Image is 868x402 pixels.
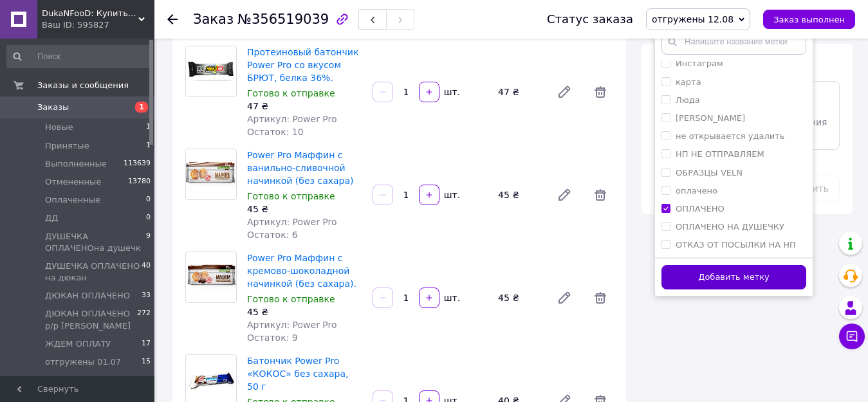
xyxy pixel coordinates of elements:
[247,253,356,289] a: Power Pro Маффин с кремово-шоколадной начинкой (без сахара).
[551,285,577,311] a: Редактировать
[247,294,335,304] span: Готово к отправке
[247,88,335,98] span: Готово к отправке
[247,114,337,124] span: Артикул: Power Pro
[237,12,329,27] span: №356519039
[146,122,151,133] span: 1
[763,10,855,29] button: Заказ выполнен
[661,265,806,290] button: Добавить метку
[661,29,806,55] input: Напишите название метки
[124,158,151,170] span: 113639
[247,100,362,113] div: 47 ₴
[493,186,546,204] div: 45 ₴
[247,47,358,83] a: Протеиновый батончик Power Pro со вкусом БРЮТ, белка 36%.
[441,86,461,98] div: шт.
[676,95,700,105] label: Люда
[45,231,146,254] span: ДУШЕЧКА ОПЛАЧЕНОна душечк
[146,194,151,206] span: 0
[247,356,348,392] a: Батончик Power Pro «КОКОС» без сахара, 50 г
[676,113,745,123] label: [PERSON_NAME]
[167,13,178,26] div: Вернуться назад
[45,290,130,302] span: ДЮКАН ОПЛАЧЕНО
[551,182,577,208] a: Редактировать
[247,127,304,137] span: Остаток: 10
[45,308,137,331] span: ДЮКАН ОПЛАЧЕНО р/р [PERSON_NAME]
[186,46,236,96] img: Протеиновый батончик Power Pro со вкусом БРЮТ, белка 36%.
[676,204,725,214] label: ОПЛАЧЕНО
[247,320,337,330] span: Артикул: Power Pro
[142,338,151,350] span: 17
[128,176,151,188] span: 13780
[247,230,298,240] span: Остаток: 6
[839,324,865,349] button: Чат с покупателем
[676,131,784,141] label: не открывается удалить
[37,102,69,113] span: Заказы
[247,306,362,318] div: 45 ₴
[493,289,546,307] div: 45 ₴
[45,176,101,188] span: Отмененные
[142,290,151,302] span: 33
[45,158,107,170] span: Выполненные
[247,191,335,201] span: Готово к отправке
[45,194,100,206] span: Оплаченные
[142,374,151,386] span: 10
[37,80,129,91] span: Заказы и сообщения
[146,140,151,152] span: 1
[45,374,121,386] span: отгружены 02.07
[42,19,154,31] div: Ваш ID: 595827
[247,217,337,227] span: Артикул: Power Pro
[42,8,138,19] span: DukaNFooD: Купить Низкокалорийные продукты, диабетического, спортивного Питания. Диета Дюкана.
[587,182,613,208] span: Удалить
[45,356,121,368] span: отгружены 01.07
[142,356,151,368] span: 15
[146,212,151,224] span: 0
[441,188,461,201] div: шт.
[193,12,234,27] span: Заказ
[45,338,111,350] span: ЖДЕМ ОПЛАТУ
[6,45,152,68] input: Поиск
[146,231,151,254] span: 9
[186,149,236,199] img: Power Pro Маффин с ванильно-сливочной начинкой (без сахара)
[493,83,546,101] div: 47 ₴
[137,308,151,331] span: 272
[45,260,142,284] span: ДУШЕЧКА ОПЛАЧЕНО на дюкан
[142,260,151,284] span: 40
[135,102,148,113] span: 1
[773,15,845,24] span: Заказ выполнен
[676,240,796,250] label: ОТКАЗ ОТ ПОСЫЛКИ НА НП
[587,285,613,311] span: Удалить
[186,252,236,302] img: Power Pro Маффин с кремово-шоколадной начинкой (без сахара).
[247,203,362,215] div: 45 ₴
[45,140,89,152] span: Принятые
[247,333,298,343] span: Остаток: 9
[676,186,717,196] label: оплачено
[587,79,613,105] span: Удалить
[45,212,58,224] span: ДД
[676,149,764,159] label: НП НЕ ОТПРАВЛЯЕМ
[676,222,784,232] label: ОПЛАЧЕНО НА ДУШЕЧКУ
[547,13,633,26] div: Статус заказа
[652,14,734,24] span: отгружены 12.08
[676,168,743,178] label: ОБРАЗЦЫ VELN
[45,122,73,133] span: Новые
[247,150,354,186] a: Power Pro Маффин с ванильно-сливочной начинкой (без сахара)
[441,291,461,304] div: шт.
[676,77,701,87] label: карта
[551,79,577,105] a: Редактировать
[676,59,723,68] label: Инстаграм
